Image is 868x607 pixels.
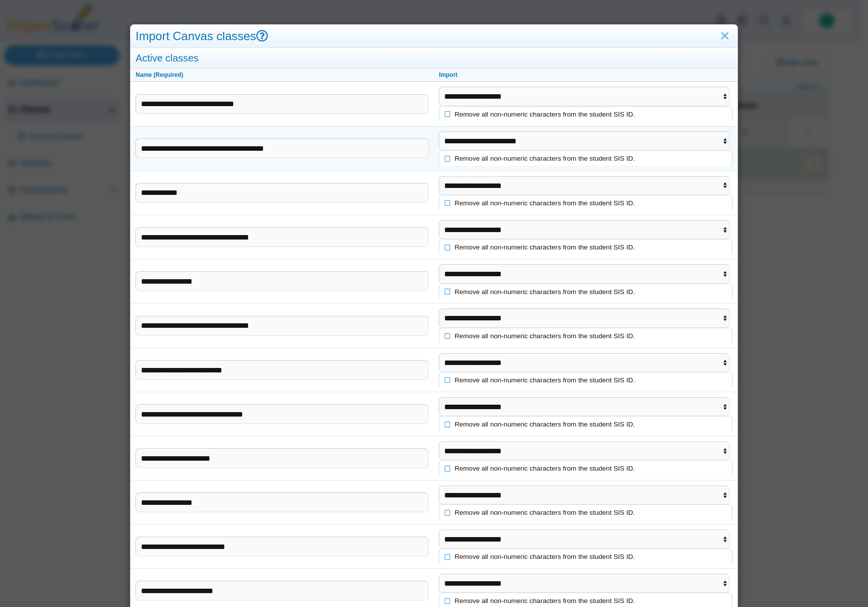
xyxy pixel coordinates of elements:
[131,48,737,68] div: Active classes
[451,288,635,296] span: Remove all non-numeric characters from the student SIS ID.
[451,597,635,605] span: Remove all non-numeric characters from the student SIS ID.
[451,243,635,251] span: Remove all non-numeric characters from the student SIS ID.
[451,376,635,384] span: Remove all non-numeric characters from the student SIS ID.
[451,111,635,118] span: Remove all non-numeric characters from the student SIS ID.
[451,155,635,162] span: Remove all non-numeric characters from the student SIS ID.
[434,68,737,82] th: Import
[451,332,635,340] span: Remove all non-numeric characters from the student SIS ID.
[451,465,635,472] span: Remove all non-numeric characters from the student SIS ID.
[451,199,635,207] span: Remove all non-numeric characters from the student SIS ID.
[131,25,737,48] div: Import Canvas classes
[451,509,635,516] span: Remove all non-numeric characters from the student SIS ID.
[451,421,635,428] span: Remove all non-numeric characters from the student SIS ID.
[131,68,434,82] th: Name (Required)
[451,553,635,560] span: Remove all non-numeric characters from the student SIS ID.
[717,28,733,45] a: Close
